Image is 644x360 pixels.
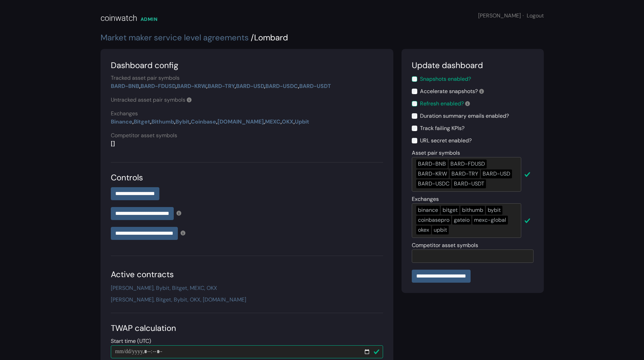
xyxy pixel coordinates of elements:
[420,87,484,95] label: Accelerate snapshots?
[177,82,206,90] a: BARD-KRW
[218,118,264,125] a: [DOMAIN_NAME]
[191,118,216,125] a: Coinbase
[486,206,502,215] div: bybit
[416,216,451,224] div: coinbasepro
[481,169,512,178] div: BARD-USD
[478,12,544,20] div: [PERSON_NAME]
[134,118,150,125] a: Bitget
[175,118,189,125] a: Bybit
[111,96,192,104] label: Untracked asset pair symbols
[449,159,487,168] div: BARD-FDUSD
[412,195,439,203] label: Exchanges
[251,32,254,43] span: /
[295,118,309,125] a: Upbit
[111,337,151,345] label: Start time (UTC)
[460,206,485,215] div: bithumb
[412,149,460,157] label: Asset pair symbols
[420,112,509,120] label: Duration summary emails enabled?
[152,118,174,125] a: Bithumb
[472,216,508,224] div: mexc-global
[416,169,449,178] div: BARD-KRW
[111,82,331,90] strong: , , , , , ,
[111,322,383,334] div: TWAP calculation
[111,59,383,72] div: Dashboard config
[111,140,115,147] strong: []
[111,171,383,184] div: Controls
[111,82,139,90] a: BARD-BNB
[208,82,235,90] a: BARD-TRY
[265,82,298,90] a: BARD-USDC
[420,100,470,108] label: Refresh enabled?
[452,179,486,188] div: BARD-USDT
[101,31,544,44] div: Lombard
[450,169,480,178] div: BARD-TRY
[141,82,175,90] a: BARD-FDUSD
[111,118,132,125] a: Binance
[111,284,217,292] a: [PERSON_NAME], Bybit, Bitget, MEXC, OKX
[101,12,137,24] div: coinwatch
[416,159,448,168] div: BARD-BNB
[416,226,431,234] div: okex
[101,32,249,43] a: Market maker service level agreements
[111,268,383,281] div: Active contracts
[412,241,478,249] label: Competitor asset symbols
[236,82,264,90] a: BARD-USD
[420,124,464,132] label: Track failing KPIs?
[412,59,534,72] div: Update dashboard
[111,118,309,125] strong: , , , , , , , ,
[527,12,544,19] a: Logout
[141,16,158,23] div: ADMIN
[111,296,246,303] a: [PERSON_NAME], Bitget, Bybit, OKX, [DOMAIN_NAME]
[111,131,177,140] label: Competitor asset symbols
[282,118,293,125] a: OKX
[416,206,440,215] div: binance
[299,82,331,90] a: BARD-USDT
[111,110,138,118] label: Exchanges
[111,74,180,82] label: Tracked asset pair symbols
[523,12,524,19] span: ·
[416,179,451,188] div: BARD-USDC
[452,216,471,224] div: gateio
[432,226,449,234] div: upbit
[441,206,459,215] div: bitget
[420,75,471,83] label: Snapshots enabled?
[420,137,472,145] label: URL secret enabled?
[265,118,280,125] a: MEXC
